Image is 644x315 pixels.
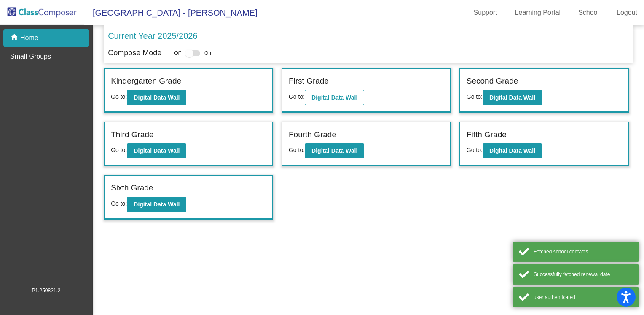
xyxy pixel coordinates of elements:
label: Kindergarten Grade [111,75,181,87]
span: Go to: [467,93,483,100]
b: Digital Data Wall [489,147,535,154]
button: Digital Data Wall [127,197,186,212]
label: Fourth Grade [289,129,336,141]
button: Digital Data Wall [483,143,542,158]
div: user authenticated [534,293,633,301]
span: Go to: [289,93,305,100]
b: Digital Data Wall [134,94,180,101]
a: Support [467,6,504,19]
span: Go to: [111,93,127,100]
button: Digital Data Wall [305,90,364,105]
p: Small Groups [10,52,51,62]
a: Learning Portal [508,6,568,19]
b: Digital Data Wall [134,201,180,208]
span: [GEOGRAPHIC_DATA] - [PERSON_NAME] [84,6,257,19]
button: Digital Data Wall [127,90,186,105]
span: Go to: [111,200,127,207]
span: Off [174,49,181,57]
b: Digital Data Wall [489,94,535,101]
span: Go to: [289,147,305,153]
div: Successfully fetched renewal date [534,271,633,278]
span: On [204,49,211,57]
p: Compose Mode [108,47,161,59]
label: Fifth Grade [467,129,507,141]
div: Fetched school contacts [534,248,633,255]
span: Go to: [467,147,483,153]
b: Digital Data Wall [311,94,357,101]
button: Digital Data Wall [483,90,542,105]
a: School [572,6,606,19]
button: Digital Data Wall [305,143,364,158]
p: Current Year 2025/2026 [108,30,197,42]
label: First Grade [289,75,329,87]
span: Go to: [111,147,127,153]
a: Logout [610,6,644,19]
label: Second Grade [467,75,518,87]
button: Digital Data Wall [127,143,186,158]
mat-icon: home [10,33,20,43]
label: Sixth Grade [111,182,153,194]
b: Digital Data Wall [311,147,357,154]
b: Digital Data Wall [134,147,180,154]
p: Home [20,33,38,43]
label: Third Grade [111,129,153,141]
